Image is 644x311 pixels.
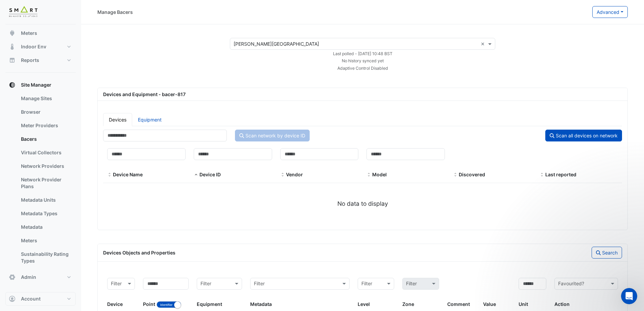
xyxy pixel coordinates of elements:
[447,301,470,307] span: Comment
[358,301,370,307] span: Level
[554,301,570,307] span: Action
[103,199,622,208] div: No data to display
[398,278,443,290] div: Please select Filter first
[16,193,76,207] a: Metadata Units
[9,274,16,281] app-icon: Admin
[143,301,155,307] span: Point
[333,51,392,56] small: Thu 25-Sep-2025 10:48 BST
[21,274,36,281] span: Admin
[107,172,112,178] span: Device Name
[9,82,16,88] app-icon: Site Manager
[342,58,384,63] small: No history synced yet
[286,172,303,177] span: Vendor
[372,172,387,177] span: Model
[16,132,76,146] a: Bacers
[132,113,167,126] a: Equipment
[459,172,485,177] span: Discovered
[103,250,175,256] span: Devices Objects and Properties
[592,6,628,18] button: Advanced
[592,247,622,259] button: Search
[113,172,143,177] span: Device Name
[453,172,458,178] span: Discovered
[5,53,76,67] button: Reports
[103,113,132,126] a: Devices
[21,82,51,88] span: Site Manager
[5,292,76,306] button: Account
[157,301,181,307] ui-switch: Toggle between object name and object identifier
[199,172,221,177] span: Device ID
[21,295,41,302] span: Account
[16,159,76,173] a: Network Providers
[540,172,544,178] span: Last reported
[5,26,76,40] button: Meters
[16,234,76,247] a: Meters
[194,172,198,178] span: Device ID
[16,119,76,132] a: Meter Providers
[5,40,76,53] button: Indoor Env
[107,301,123,307] span: Device
[9,57,16,64] app-icon: Reports
[16,173,76,193] a: Network Provider Plans
[97,8,133,16] div: Manage Bacers
[250,301,272,307] span: Metadata
[197,301,222,307] span: Equipment
[21,30,37,37] span: Meters
[5,270,76,284] button: Admin
[519,301,528,307] span: Unit
[481,40,486,47] span: Clear
[545,130,622,141] button: Scan all devices on network
[621,288,637,304] iframe: Intercom live chat
[366,172,371,178] span: Model
[545,172,576,177] span: Last reported
[9,30,16,37] app-icon: Meters
[402,301,414,307] span: Zone
[280,172,285,178] span: Vendor
[483,301,496,307] span: Value
[16,92,76,105] a: Manage Sites
[8,5,39,19] img: Company Logo
[16,146,76,159] a: Virtual Collectors
[5,78,76,92] button: Site Manager
[16,207,76,220] a: Metadata Types
[9,43,16,50] app-icon: Indoor Env
[16,220,76,234] a: Metadata
[337,66,388,71] small: Adaptive Control Disabled
[99,91,626,98] div: Devices and Equipment - bacer-817
[5,92,76,270] div: Site Manager
[16,105,76,119] a: Browser
[21,57,39,64] span: Reports
[21,43,46,50] span: Indoor Env
[16,247,76,268] a: Sustainability Rating Types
